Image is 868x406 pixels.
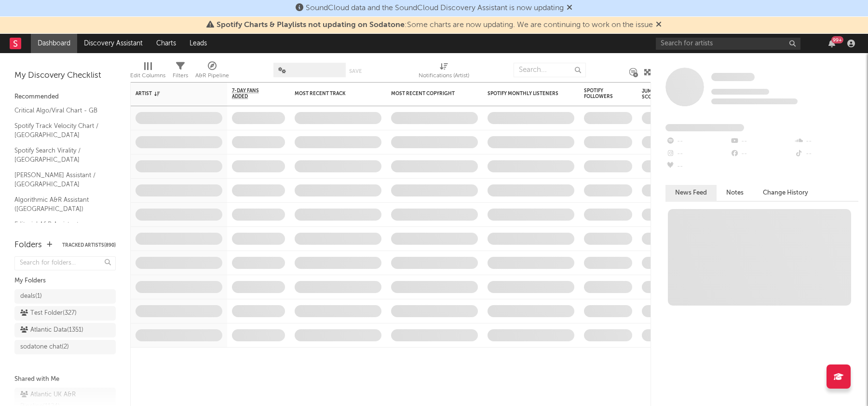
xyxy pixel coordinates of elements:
div: A&R Pipeline [195,70,229,82]
button: Notes [717,185,753,201]
div: Filters [173,58,188,86]
span: Dismiss [567,4,572,12]
span: Fans Added by Platform [665,124,744,131]
div: A&R Pipeline [195,58,229,86]
span: SoundCloud data and the SoundCloud Discovery Assistant is now updating [306,4,564,12]
span: Spotify Charts & Playlists not updating on Sodatone [217,21,405,29]
input: Search for artists [656,38,800,50]
a: Test Folder(327) [14,306,116,321]
a: Critical Algo/Viral Chart - GB [14,105,106,116]
a: [PERSON_NAME] Assistant / [GEOGRAPHIC_DATA] [14,170,106,190]
span: 7-Day Fans Added [232,88,271,99]
div: Most Recent Track [295,91,367,97]
div: Folders [14,239,42,251]
div: -- [730,135,794,148]
div: Spotify Followers [584,88,618,99]
button: Change History [753,185,818,201]
span: Dismiss [656,21,662,29]
div: -- [665,135,730,148]
div: Jump Score [642,88,666,100]
span: : Some charts are now updating. We are continuing to work on the issue [217,21,653,29]
div: Edit Columns [130,70,165,82]
div: deals ( 1 ) [20,291,42,302]
div: -- [665,160,730,173]
button: News Feed [665,185,717,201]
button: 99+ [828,40,835,47]
a: Spotify Search Virality / [GEOGRAPHIC_DATA] [14,145,106,165]
div: sodatone chat ( 2 ) [20,341,69,353]
a: Algorithmic A&R Assistant ([GEOGRAPHIC_DATA]) [14,195,106,214]
div: Most Recent Copyright [391,91,463,97]
a: Dashboard [31,34,77,53]
input: Search for folders... [14,256,116,270]
button: Tracked Artists(890) [62,243,116,248]
a: Leads [183,34,214,53]
span: 0 fans last week [711,98,798,104]
span: Tracking Since: [DATE] [711,89,769,95]
div: Test Folder ( 327 ) [20,308,77,319]
div: -- [794,148,858,160]
div: Artist [136,91,208,97]
div: Recommended [14,91,116,103]
div: -- [730,148,794,160]
a: deals(1) [14,289,116,304]
div: Edit Columns [130,58,165,86]
div: -- [794,135,858,148]
div: Shared with Me [14,374,116,385]
a: Charts [149,34,183,53]
a: Some Artist [711,72,755,82]
div: 99 + [831,36,843,43]
div: Filters [173,70,188,82]
a: Editorial A&R Assistant ([GEOGRAPHIC_DATA]) [14,219,106,239]
div: -- [665,148,730,160]
a: Spotify Track Velocity Chart / [GEOGRAPHIC_DATA] [14,121,106,140]
div: Notifications (Artist) [419,58,469,86]
a: Atlantic Data(1351) [14,323,116,337]
div: Notifications (Artist) [419,70,469,82]
input: Search... [514,63,586,77]
a: sodatone chat(2) [14,340,116,354]
div: My Folders [14,275,116,287]
div: My Discovery Checklist [14,70,116,82]
span: Some Artist [711,73,755,81]
button: Save [349,69,362,74]
div: Atlantic Data ( 1351 ) [20,324,83,336]
a: Discovery Assistant [77,34,149,53]
div: Spotify Monthly Listeners [488,91,560,97]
